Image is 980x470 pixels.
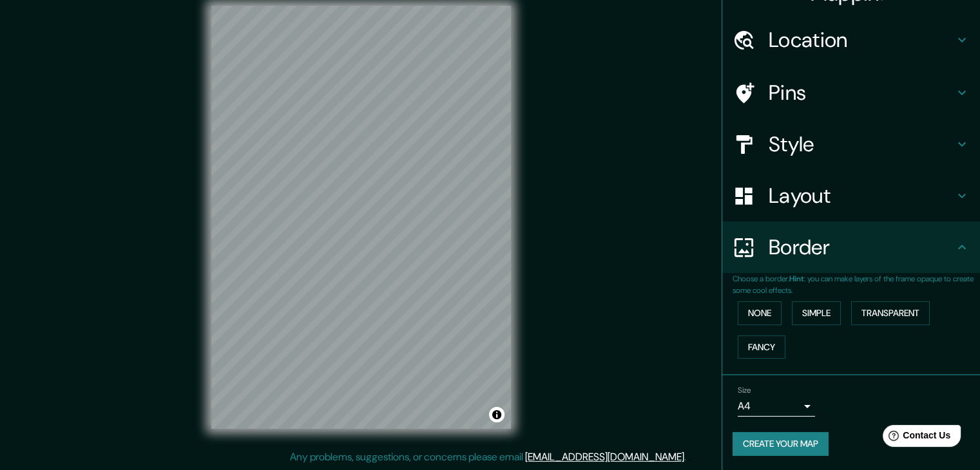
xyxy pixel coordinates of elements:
label: Size [738,385,751,396]
div: . [686,449,688,465]
h4: Border [769,234,954,260]
div: Style [722,118,980,170]
div: Border [722,221,980,273]
div: . [688,449,691,465]
button: Fancy [738,335,785,359]
p: Choose a border. : you can make layers of the frame opaque to create some cool effects. [733,273,980,296]
button: Transparent [851,301,930,325]
canvas: Map [211,6,511,429]
a: [EMAIL_ADDRESS][DOMAIN_NAME] [525,450,684,464]
h4: Location [769,27,954,53]
div: A4 [738,396,815,417]
button: Create your map [733,432,829,456]
div: Pins [722,67,980,118]
p: Any problems, suggestions, or concerns please email . [290,449,686,465]
iframe: Help widget launcher [865,420,966,456]
h4: Style [769,131,954,157]
button: Simple [792,301,841,325]
b: Hint [789,274,804,284]
h4: Layout [769,183,954,209]
div: Location [722,14,980,66]
div: Layout [722,170,980,221]
button: None [738,301,782,325]
button: Toggle attribution [489,407,504,422]
h4: Pins [769,80,954,106]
